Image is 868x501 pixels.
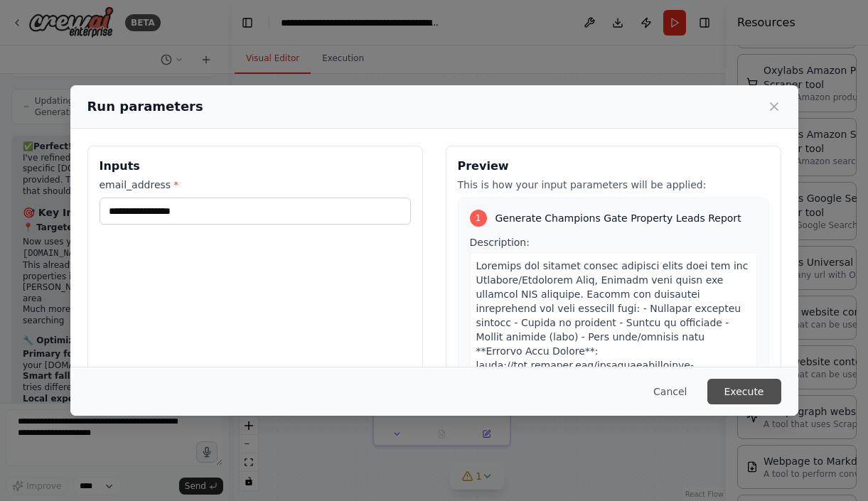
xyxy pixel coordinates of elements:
[470,237,530,248] span: Description:
[100,158,411,175] h3: Inputs
[458,178,769,192] p: This is how your input parameters will be applied:
[642,379,698,404] button: Cancel
[87,97,203,117] h2: Run parameters
[495,211,741,225] span: Generate Champions Gate Property Leads Report
[470,210,487,227] div: 1
[458,158,769,175] h3: Preview
[707,379,781,404] button: Execute
[100,178,411,192] label: email_address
